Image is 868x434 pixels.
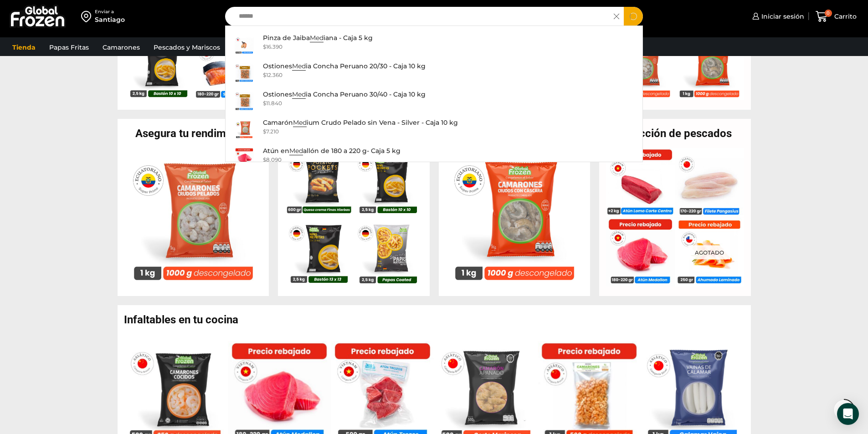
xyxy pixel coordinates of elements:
[837,403,859,425] div: Open Intercom Messenger
[263,156,282,163] bdi: 8.090
[599,128,751,139] h2: Selección de pescados
[263,100,282,107] bdi: 11.840
[149,39,225,56] a: Pescados y Mariscos
[292,62,306,71] strong: Med
[95,9,125,15] div: Enviar a
[263,71,282,78] bdi: 12.360
[226,115,643,143] a: CamarónMedium Crudo Pelado sin Vena - Silver - Caja 10 kg $7.210
[263,43,266,50] span: $
[226,143,643,172] a: Atún enMedallón de 180 a 220 g- Caja 5 kg $8.090
[263,128,279,135] bdi: 7.210
[81,9,95,24] img: address-field-icon.svg
[263,89,426,99] p: Ostiones ia Concha Peruano 30/40 - Caja 10 kg
[263,61,426,71] p: Ostiones ia Concha Peruano 20/30 - Caja 10 kg
[825,10,832,17] span: 0
[293,118,307,127] strong: Med
[624,7,643,26] button: Search button
[45,39,93,56] a: Papas Fritas
[124,314,751,325] h2: Infaltables en tu cocina
[263,146,401,156] p: Atún en allón de 180 a 220 g- Caja 5 kg
[118,128,269,139] h2: Asegura tu rendimiento
[95,15,125,24] div: Santiago
[310,34,324,42] strong: Med
[832,12,857,21] span: Carrito
[759,12,804,21] span: Iniciar sesión
[263,43,282,50] bdi: 16.390
[750,7,804,26] a: Iniciar sesión
[263,156,266,163] span: $
[263,100,266,107] span: $
[226,87,643,115] a: OstionesMedia Concha Peruano 30/40 - Caja 10 kg $11.840
[263,128,266,135] span: $
[289,147,303,155] strong: Med
[226,31,643,59] a: Pinza de JaibaMediana - Caja 5 kg $16.390
[263,71,266,78] span: $
[813,6,859,27] a: 0 Carrito
[292,90,306,99] strong: Med
[98,39,144,56] a: Camarones
[263,33,373,43] p: Pinza de Jaiba iana - Caja 5 kg
[8,39,40,56] a: Tienda
[688,245,730,259] p: Agotado
[226,59,643,87] a: OstionesMedia Concha Peruano 20/30 - Caja 10 kg $12.360
[263,117,458,128] p: Camarón ium Crudo Pelado sin Vena - Silver - Caja 10 kg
